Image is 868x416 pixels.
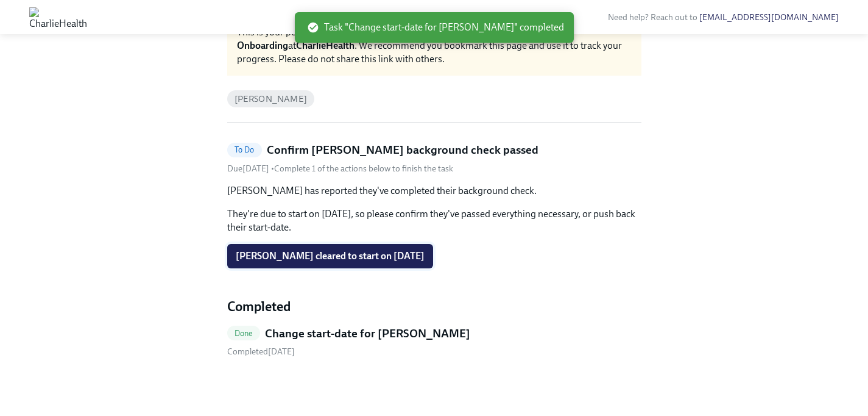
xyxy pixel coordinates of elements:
[227,163,453,174] div: • Complete 1 of the actions below to finish the task
[227,298,641,316] h4: Completed
[227,184,641,198] p: [PERSON_NAME] has reported they've completed their background check.
[236,250,425,262] span: [PERSON_NAME] cleared to start on [DATE]
[307,21,564,34] span: Task "Change start-date for [PERSON_NAME]" completed
[608,12,839,23] span: Need help? Reach out to
[265,326,470,342] h5: Change start-date for [PERSON_NAME]
[267,142,538,158] h5: Confirm [PERSON_NAME] background check passed
[699,12,839,23] a: [EMAIL_ADDRESS][DOMAIN_NAME]
[237,26,632,66] div: This is your personal task list for [PERSON_NAME]'s at . We recommend you bookmark this page and ...
[227,207,641,234] p: They're due to start on [DATE], so please confirm they've passed everything necessary, or push ba...
[227,329,261,338] span: Done
[227,163,271,174] span: Thursday, October 9th 2025, 10:00 am
[29,7,87,27] img: CharlieHealth
[227,346,295,357] span: Wednesday, October 8th 2025, 12:56 pm
[227,142,641,174] a: To DoConfirm [PERSON_NAME] background check passedDue[DATE] •Complete 1 of the actions below to f...
[227,326,641,358] a: DoneChange start-date for [PERSON_NAME] Completed[DATE]
[227,95,315,104] span: [PERSON_NAME]
[227,145,262,154] span: To Do
[227,244,433,268] button: [PERSON_NAME] cleared to start on [DATE]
